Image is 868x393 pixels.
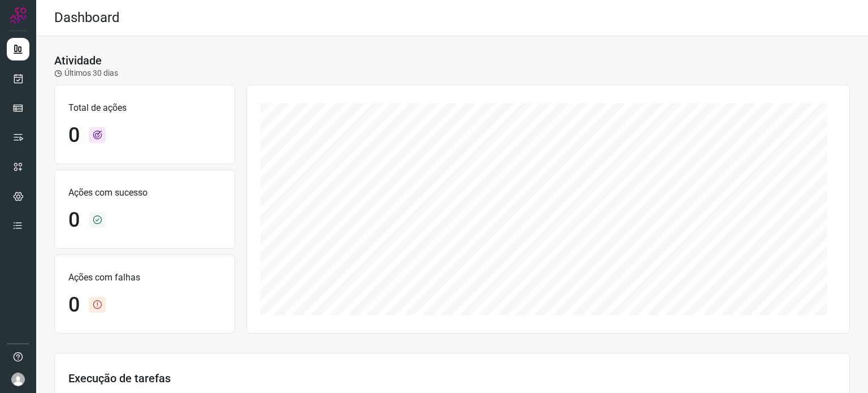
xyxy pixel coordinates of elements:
[54,67,118,79] p: Últimos 30 dias
[54,10,120,26] h2: Dashboard
[11,373,25,386] img: avatar-user-boy.jpg
[54,54,102,67] h3: Atividade
[68,293,80,317] h1: 0
[68,123,80,148] h1: 0
[68,186,221,200] p: Ações com sucesso
[10,7,27,24] img: Logo
[68,271,221,284] p: Ações com falhas
[68,101,221,115] p: Total de ações
[68,372,836,385] h3: Execução de tarefas
[68,208,80,232] h1: 0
